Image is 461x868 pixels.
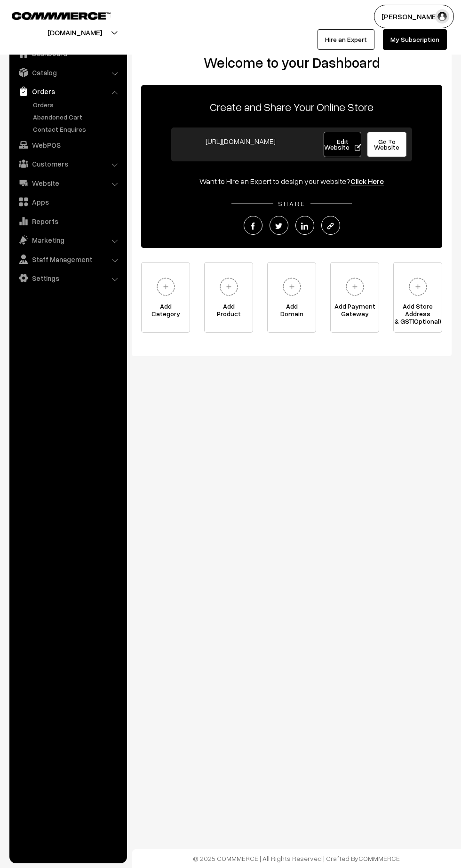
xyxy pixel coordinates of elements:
a: Go To Website [367,132,407,157]
a: Click Here [350,176,384,186]
span: SHARE [273,199,310,207]
img: plus.svg [405,274,431,300]
img: plus.svg [342,274,368,300]
a: Add Store Address& GST(Optional) [393,262,442,333]
footer: © 2025 COMMMERCE | All Rights Reserved | Crafted By [132,849,461,868]
a: Settings [12,270,124,287]
span: Add Payment Gateway [331,303,379,321]
a: COMMMERCE [358,854,400,862]
button: [PERSON_NAME] [374,5,454,28]
a: WebPOS [12,136,124,153]
a: Orders [31,100,124,110]
a: Orders [12,83,124,100]
a: COMMMERCE [12,9,94,21]
span: Add Store Address & GST(Optional) [394,303,442,321]
a: Contact Enquires [31,124,124,134]
span: Go To Website [374,137,399,151]
a: Apps [12,193,124,210]
button: [DOMAIN_NAME] [15,21,135,44]
a: AddProduct [204,262,253,333]
a: Reports [12,213,124,230]
a: Edit Website [324,132,361,157]
a: Customers [12,155,124,172]
a: Hire an Expert [318,29,374,50]
a: My Subscription [383,29,447,50]
img: COMMMERCE [12,12,111,19]
a: Add PaymentGateway [330,262,379,333]
img: plus.svg [216,274,242,300]
a: Website [12,175,124,191]
span: Add Product [205,303,253,321]
img: plus.svg [153,274,179,300]
a: Abandoned Cart [31,112,124,122]
a: AddDomain [267,262,316,333]
span: Add Category [142,303,190,321]
span: Edit Website [324,137,361,151]
a: AddCategory [141,262,190,333]
div: Want to Hire an Expert to design your website? [141,175,442,187]
a: Staff Management [12,251,124,268]
a: Marketing [12,231,124,248]
p: Create and Share Your Online Store [141,98,442,115]
span: Add Domain [268,303,316,321]
h2: Welcome to your Dashboard [141,54,442,71]
a: Catalog [12,64,124,81]
img: user [435,9,449,24]
img: plus.svg [279,274,305,300]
